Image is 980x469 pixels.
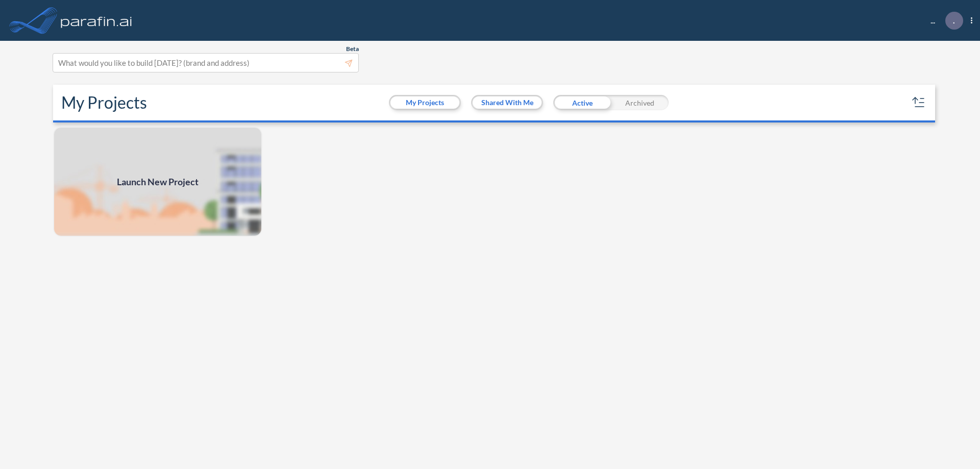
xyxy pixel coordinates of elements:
[953,16,955,25] p: .
[915,12,972,30] div: ...
[117,175,199,189] span: Launch New Project
[59,10,134,31] img: logo
[53,127,262,237] a: Launch New Project
[346,45,359,53] span: Beta
[53,127,262,237] img: add
[61,93,147,112] h2: My Projects
[911,94,927,111] button: sort
[553,95,611,110] div: Active
[473,96,542,109] button: Shared With Me
[390,96,459,109] button: My Projects
[611,95,669,110] div: Archived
